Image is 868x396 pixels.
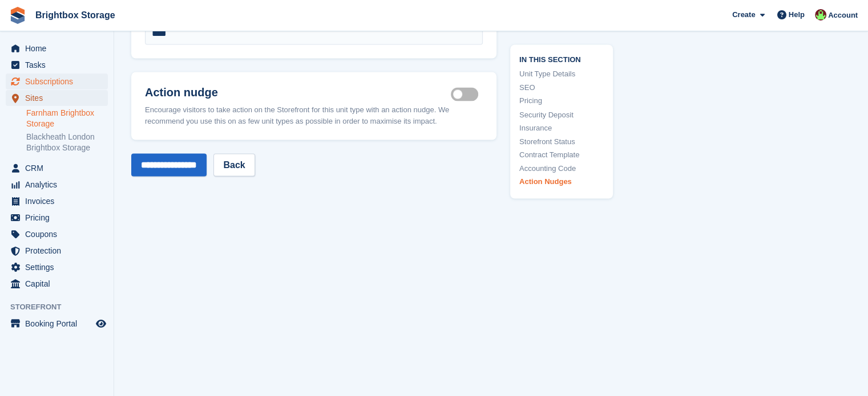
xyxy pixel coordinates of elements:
a: menu [6,193,108,209]
span: Pricing [25,210,94,226]
span: Coupons [25,226,94,242]
h2: Action nudge [145,85,451,99]
span: Sites [25,90,94,106]
a: Security Deposit [519,109,604,120]
span: Settings [25,259,94,275]
a: Brightbox Storage [31,6,120,25]
a: menu [6,40,108,56]
span: Storefront [10,301,114,313]
a: menu [6,243,108,259]
a: Contract Template [519,149,604,161]
a: Blackheath London Brightbox Storage [26,132,108,153]
span: Help [789,9,805,21]
span: In this section [519,54,604,64]
a: menu [6,276,108,292]
span: Tasks [25,57,94,73]
a: menu [6,57,108,73]
span: Invoices [25,193,94,209]
a: menu [6,226,108,242]
a: SEO [519,82,604,93]
label: Is active [451,93,483,95]
a: Action Nudges [519,176,604,187]
a: menu [6,177,108,193]
span: Subscriptions [25,74,94,89]
a: menu [6,74,108,89]
a: menu [6,210,108,226]
a: Preview store [94,317,108,330]
span: Account [828,10,858,21]
span: Create [732,9,755,21]
a: Farnham Brightbox Storage [26,108,108,129]
span: Protection [25,243,94,259]
a: menu [6,316,108,332]
a: Insurance [519,123,604,134]
a: Pricing [519,96,604,107]
span: Booking Portal [25,316,94,332]
span: Analytics [25,177,94,193]
a: menu [6,259,108,275]
a: menu [6,90,108,106]
a: Unit Type Details [519,69,604,80]
img: stora-icon-8386f47178a22dfd0bd8f6a31ec36ba5ce8667c1dd55bd0f319d3a0aa187defe.svg [9,7,26,24]
a: Back [213,153,255,176]
a: menu [6,160,108,176]
span: CRM [25,160,94,176]
img: Marlena [815,9,826,21]
span: Capital [25,276,94,292]
div: Encourage visitors to take action on the Storefront for this unit type with an action nudge. We r... [145,104,483,126]
a: Storefront Status [519,136,604,147]
a: Accounting Code [519,162,604,174]
span: Home [25,40,94,56]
